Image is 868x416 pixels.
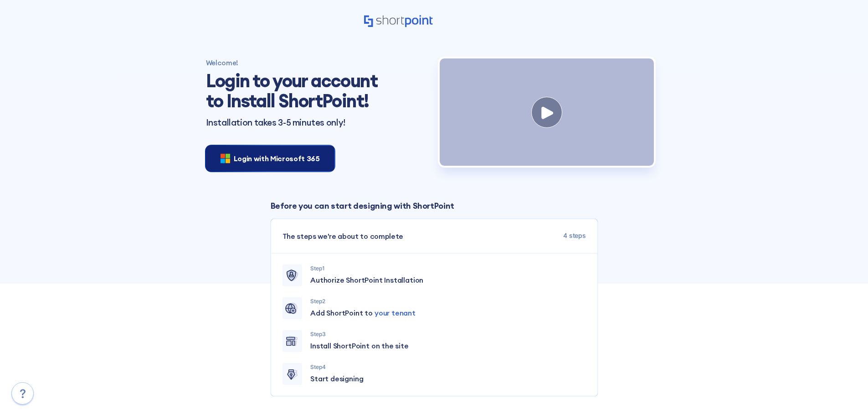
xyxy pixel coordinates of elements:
[310,264,586,273] p: Step 1
[206,118,429,127] p: Installation takes 3-5 minutes only!
[234,153,320,164] span: Login with Microsoft 365
[310,307,416,318] span: Add ShortPoint to
[822,372,868,416] iframe: Chat Widget
[206,146,334,171] button: Login with Microsoft 365
[310,274,423,285] span: Authorize ShortPoint Installation
[206,71,384,111] h1: Login to your account to Install ShortPoint!
[563,231,586,242] span: 4 steps
[310,340,409,351] span: Install ShortPoint on the site
[271,200,598,212] p: Before you can start designing with ShortPoint
[310,297,586,305] p: Step 2
[206,58,429,67] h4: Welcome!
[375,308,416,317] span: your tenant
[310,330,586,338] p: Step 3
[282,231,403,242] span: The steps we're about to complete
[310,373,363,384] span: Start designing
[310,363,586,371] p: Step 4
